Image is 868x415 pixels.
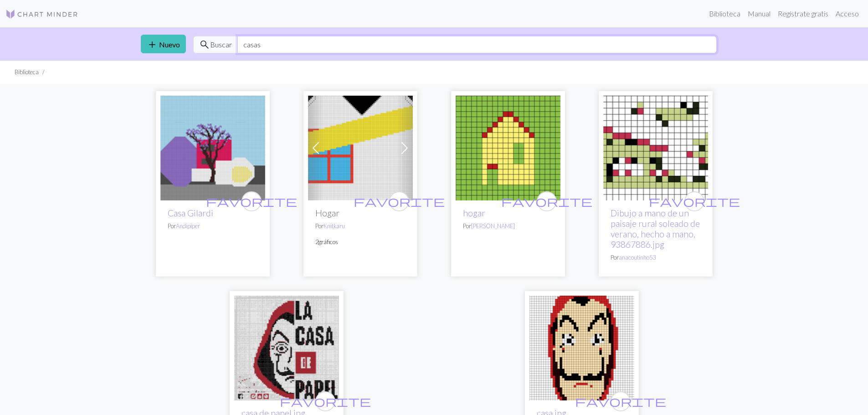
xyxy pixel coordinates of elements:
a: Knitkaru [324,222,345,230]
i: favourite [649,192,740,210]
img: Casa Gilardi [160,96,265,200]
span: favorite [206,194,297,208]
font: Manual [748,9,770,18]
a: hogar [456,143,560,151]
a: Casa Gilardi [168,208,213,218]
font: Nuevo [159,40,180,49]
button: favourite [241,191,262,211]
img: Dibujo a mano de un paisaje rural soleado de verano, hecho a mano, 93867886.jpg [603,96,708,200]
img: Logo [5,9,78,20]
font: gráficos [318,238,338,246]
a: Dibujo a mano de un paisaje rural soleado de verano, hecho a mano, 93867886.jpg [611,208,700,250]
a: anacoutinho53 [619,254,656,261]
font: Por [168,222,176,230]
span: favorite [649,194,740,208]
font: Biblioteca [15,68,39,76]
img: casa de papel.jpg [234,296,339,400]
a: Acceso [832,5,863,23]
i: favourite [206,192,297,210]
span: favorite [501,194,592,208]
span: search [199,38,210,51]
a: casa.jpg [529,343,634,351]
span: favorite [280,394,371,408]
font: Biblioteca [709,9,740,18]
font: Regístrate gratis [778,9,828,18]
a: Dibujo a mano de un paisaje rural soleado de verano, hecho a mano, 93867886.jpg [603,143,708,151]
a: Biblioteca [705,5,744,23]
span: favorite [575,394,666,408]
button: favourite [684,191,704,211]
font: 2 [315,238,318,246]
font: Hogar [315,208,339,218]
button: favourite [537,191,557,211]
a: casa de papel.jpg [234,343,339,351]
img: Hogar [308,96,413,200]
font: Por [463,222,471,230]
button: favourite [389,191,409,211]
font: Por [611,254,619,261]
a: Manual [744,5,774,23]
a: Casa Gilardi [160,143,265,151]
font: Acceso [836,9,859,18]
button: favourite [315,391,335,411]
a: Hogar [308,143,413,151]
a: [PERSON_NAME] [471,222,515,230]
img: casa.jpg [529,296,634,400]
span: favorite [354,194,445,208]
span: add [147,38,158,51]
font: Buscar [210,40,232,49]
img: hogar [456,96,560,200]
font: Por [315,222,324,230]
i: favourite [354,192,445,210]
a: Andipiper [176,222,200,230]
a: Regístrate gratis [774,5,832,23]
button: favourite [611,391,631,411]
i: favourite [575,392,666,410]
a: hogar [463,208,485,218]
i: favourite [280,392,371,410]
a: Nuevo [141,35,186,53]
i: favourite [501,192,592,210]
